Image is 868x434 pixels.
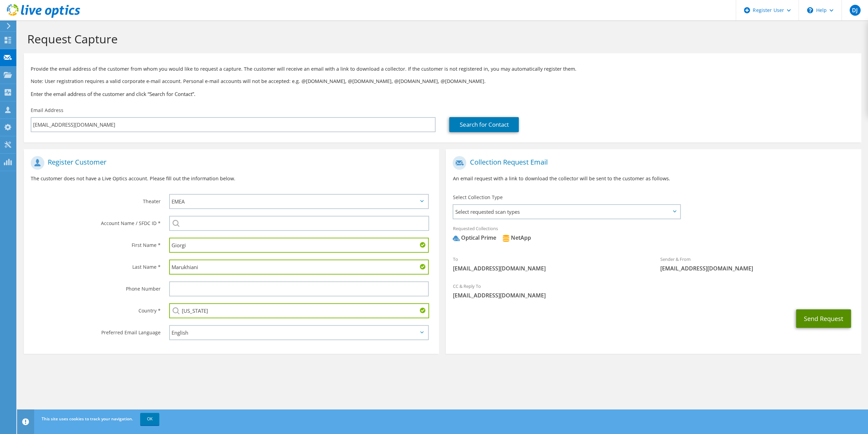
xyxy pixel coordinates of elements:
span: Select requested scan types [453,205,679,219]
label: Email Address [31,107,63,114]
span: This site uses cookies to track your navigation. [42,416,133,422]
div: Sender & From [653,252,861,276]
label: Country * [31,303,161,314]
p: Note: User registration requires a valid corporate e-mail account. Personal e-mail accounts will ... [31,78,854,85]
label: Preferred Email Language [31,325,161,336]
button: Send Request [796,309,851,328]
label: First Name * [31,238,161,249]
div: NetApp [502,234,531,242]
div: Requested Collections [446,221,861,249]
span: [EMAIL_ADDRESS][DOMAIN_NAME] [453,265,647,272]
a: Search for Contact [449,117,519,132]
h1: Collection Request Email [453,156,851,170]
label: Select Collection Type [453,194,502,201]
label: Phone Number [31,281,161,292]
h1: Request Capture [27,32,854,46]
label: Account Name / SFDC ID * [31,216,161,227]
label: Last Name * [31,260,161,270]
label: Theater [31,194,161,205]
p: An email request with a link to download the collector will be sent to the customer as follows. [453,175,854,182]
a: OK [140,413,159,425]
p: Provide the email address of the customer from whom you would like to request a capture. The cust... [31,65,854,73]
h1: Register Customer [31,156,429,170]
span: DJ [850,5,860,16]
div: Optical Prime [453,234,496,242]
p: The customer does not have a Live Optics account. Please fill out the information below. [31,175,432,182]
svg: \n [807,7,813,13]
h3: Enter the email address of the customer and click “Search for Contact”. [31,90,854,98]
span: [EMAIL_ADDRESS][DOMAIN_NAME] [453,292,854,299]
span: [EMAIL_ADDRESS][DOMAIN_NAME] [660,265,854,272]
div: To [446,252,653,276]
div: CC & Reply To [446,279,861,303]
